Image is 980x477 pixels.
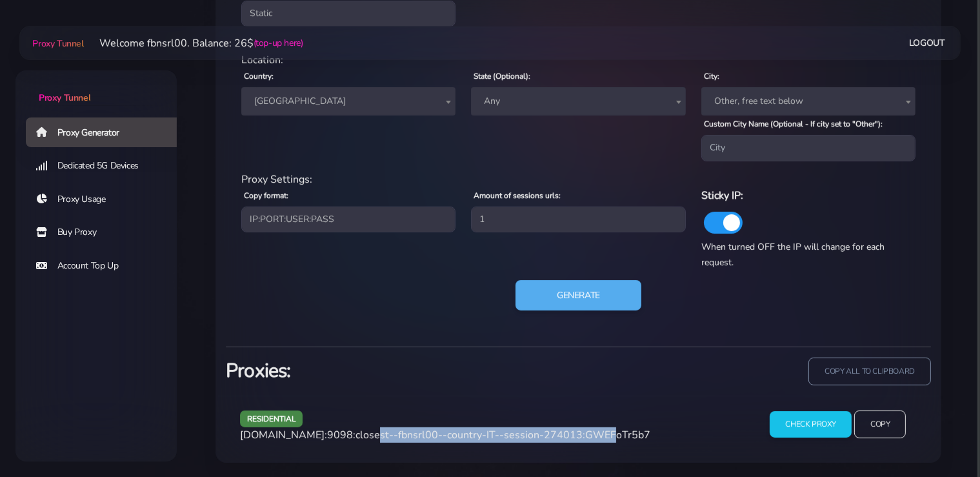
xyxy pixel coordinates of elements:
[770,411,852,438] input: Check Proxy
[26,117,187,147] a: Proxy Generator
[26,218,187,247] a: Buy Proxy
[474,70,530,82] label: State (Optional):
[241,87,455,116] span: Italy
[701,241,885,269] span: When turned OFF the IP will change for each request.
[84,36,303,51] li: Welcome fbnsrl00. Balance: 26$
[254,36,303,50] a: (top-up here)
[515,280,641,311] button: Generate
[15,70,177,105] a: Proxy Tunnel
[701,135,915,161] input: City
[26,185,187,214] a: Proxy Usage
[26,251,187,281] a: Account Top Up
[704,70,719,82] label: City:
[244,190,288,201] label: Copy format:
[32,37,83,50] span: Proxy Tunnel
[704,118,883,130] label: Custom City Name (Optional - If city set to "Other"):
[39,92,90,104] span: Proxy Tunnel
[240,411,303,427] span: residential
[790,266,964,461] iframe: Webchat Widget
[30,33,83,54] a: Proxy Tunnel
[234,172,923,187] div: Proxy Settings:
[249,92,448,110] span: Italy
[244,70,274,82] label: Country:
[234,52,923,68] div: Location:
[471,87,685,116] span: Any
[709,92,908,110] span: Other, free text below
[479,92,677,110] span: Any
[226,358,571,384] h3: Proxies:
[909,31,945,55] a: Logout
[701,187,915,204] h6: Sticky IP:
[701,87,915,116] span: Other, free text below
[240,428,650,442] span: [DOMAIN_NAME]:9098:closest--fbnsrl00--country-IT--session-274013:GWEFoTr5b7
[474,190,561,201] label: Amount of sessions urls:
[26,151,187,181] a: Dedicated 5G Devices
